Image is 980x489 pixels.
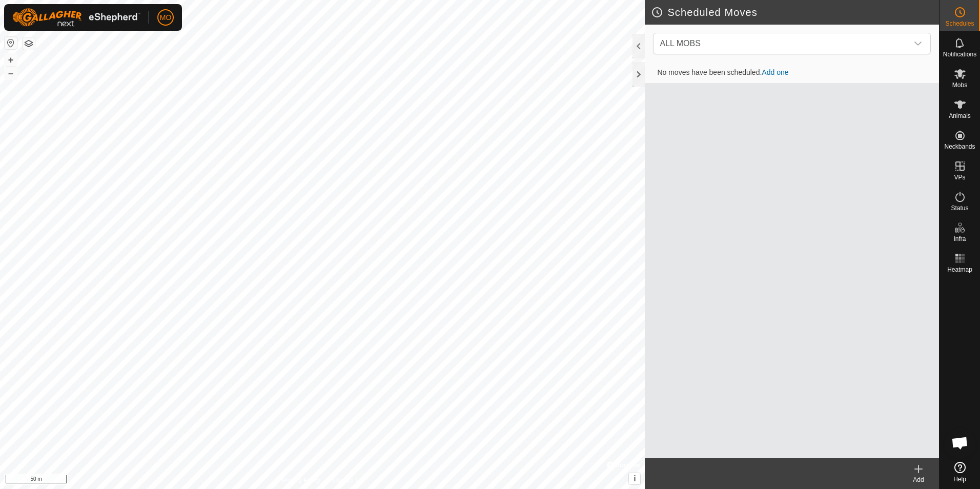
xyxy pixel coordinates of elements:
span: Animals [949,113,971,119]
a: Add one [762,68,788,76]
span: ALL MOBS [656,33,908,54]
button: Map Layers [23,37,35,50]
span: i [634,474,636,483]
span: Neckbands [944,144,975,150]
span: No moves have been scheduled. [649,68,797,76]
span: Status [951,205,968,211]
span: Infra [953,236,966,242]
button: – [5,67,17,79]
img: Gallagher Logo [12,8,140,27]
h2: Scheduled Moves [651,6,939,18]
button: i [629,473,640,484]
span: Mobs [952,82,967,88]
span: ALL MOBS [660,39,700,48]
a: Privacy Policy [282,476,320,485]
span: Notifications [943,51,976,57]
div: Add [898,475,939,484]
button: Reset Map [5,37,17,49]
a: Contact Us [333,476,363,485]
span: Schedules [945,21,974,27]
span: VPs [954,174,965,180]
span: Heatmap [947,267,972,273]
div: dropdown trigger [908,33,928,54]
a: Open chat [945,427,975,458]
a: Help [940,458,980,486]
span: MO [160,12,172,23]
span: Help [953,476,966,482]
button: + [5,54,17,66]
